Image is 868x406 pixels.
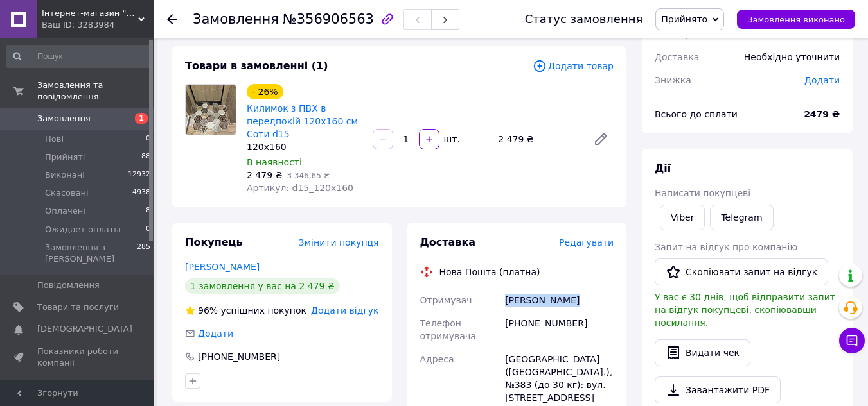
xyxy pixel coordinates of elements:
[655,52,699,62] span: Доставка
[247,84,283,99] div: - 26%
[655,292,835,328] span: У вас є 30 днів, щоб відправити запит на відгук покупцеві, скопіювавши посилання.
[441,133,461,146] div: шт.
[247,103,358,139] a: Килимок з ПВХ в передпокій 120х160 см Соти d15
[37,379,119,402] span: Панель управління
[661,14,707,24] span: Прийнято
[655,339,750,366] button: Видати чек
[655,376,781,403] a: Завантажити PDF
[502,312,616,348] div: [PHONE_NUMBER]
[185,262,260,272] a: [PERSON_NAME]
[137,242,150,265] span: 285
[37,113,91,124] span: Замовлення
[533,59,614,73] span: Додати товар
[736,43,847,71] div: Необхідно уточнити
[146,133,150,145] span: 0
[141,151,150,163] span: 88
[6,45,152,68] input: Пошук
[660,205,705,230] a: Viber
[655,109,738,119] span: Всього до сплати
[247,157,302,167] span: В наявності
[299,237,379,248] span: Змінити покупця
[247,140,362,153] div: 120х160
[37,346,119,369] span: Показники роботи компанії
[747,15,845,24] span: Замовлення виконано
[132,187,150,199] span: 4938
[37,323,132,335] span: [DEMOGRAPHIC_DATA]
[45,187,89,199] span: Скасовані
[655,29,691,39] span: 1 товар
[193,12,279,27] span: Замовлення
[710,205,773,230] a: Telegram
[804,109,840,119] b: 2479 ₴
[45,151,85,163] span: Прийняті
[45,224,121,235] span: Ожидает оплаты
[186,85,236,135] img: Килимок з ПВХ в передпокій 120х160 см Соти d15
[655,258,828,285] button: Скопіювати запит на відгук
[420,354,454,364] span: Адреса
[559,237,614,248] span: Редагувати
[588,126,614,152] a: Редагувати
[655,188,750,198] span: Написати покупцеві
[37,80,154,103] span: Замовлення та повідомлення
[146,205,150,217] span: 8
[655,75,691,85] span: Знижка
[287,171,330,180] span: 3 346,65 ₴
[283,12,374,27] span: №356906563
[198,328,233,339] span: Додати
[420,236,476,248] span: Доставка
[436,266,544,278] div: Нова Пошта (платна)
[185,278,340,294] div: 1 замовлення у вас на 2 479 ₴
[185,236,243,248] span: Покупець
[420,318,476,341] span: Телефон отримувача
[45,133,64,145] span: Нові
[247,170,282,180] span: 2 479 ₴
[198,305,218,316] span: 96%
[737,10,855,29] button: Замовлення виконано
[45,205,85,217] span: Оплачені
[655,242,797,252] span: Запит на відгук про компанію
[185,304,306,317] div: успішних покупок
[804,75,840,85] span: Додати
[525,13,643,26] div: Статус замовлення
[247,183,353,193] span: Артикул: d15_120х160
[37,301,119,313] span: Товари та послуги
[197,350,281,363] div: [PHONE_NUMBER]
[185,60,328,72] span: Товари в замовленні (1)
[311,305,378,316] span: Додати відгук
[167,13,177,26] div: Повернутися назад
[42,19,154,31] div: Ваш ID: 3283984
[37,280,100,291] span: Повідомлення
[502,289,616,312] div: [PERSON_NAME]
[493,130,583,148] div: 2 479 ₴
[839,328,865,353] button: Чат з покупцем
[655,162,671,174] span: Дії
[128,169,150,181] span: 12932
[135,113,148,124] span: 1
[45,242,137,265] span: Замовлення з [PERSON_NAME]
[42,8,138,19] span: Інтернет-магазин "Brettani"
[45,169,85,181] span: Виконані
[420,295,472,305] span: Отримувач
[146,224,150,235] span: 0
